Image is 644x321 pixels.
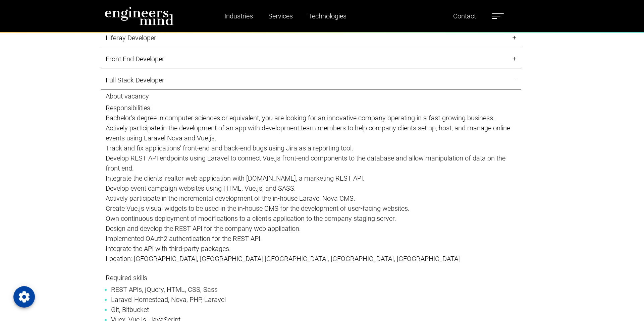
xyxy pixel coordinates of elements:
[106,244,516,254] p: Integrate the API with third-party packages.
[106,213,516,223] p: Own continuous deployment of modifications to a client's application to the company staging server.
[101,29,521,47] a: Liferay Developer
[111,295,511,305] li: Laravel Homestead, Nova, PHP, Laravel
[106,274,516,282] h5: Required skills
[222,8,256,24] a: Industries
[106,153,516,173] p: Develop REST API endpoints using Laravel to connect Vue.js front-end components to the database a...
[106,193,516,203] p: Actively participate in the incremental development of the in-house Laravel Nova CMS.
[266,8,296,24] a: Services
[101,71,521,89] a: Full Stack Developer
[106,113,516,123] p: Bachelor's degree in computer sciences or equivalent, you are looking for an innovative company o...
[106,103,516,113] p: Responsibilities:
[106,203,516,213] p: Create Vue.js visual widgets to be used in the in-house CMS for the development of user-facing we...
[106,92,516,100] h5: About vacancy
[106,123,516,143] p: Actively participate in the development of an app with development team members to help company c...
[105,7,174,25] img: logo
[111,305,511,315] li: Git, Bitbucket
[106,223,516,234] p: Design and develop the REST API for the company web application.
[106,173,516,183] p: Integrate the clients' realtor web application with [DOMAIN_NAME], a marketing REST API.
[106,143,516,153] p: Track and fix applications' front-end and back-end bugs using Jira as a reporting tool.
[106,254,516,264] p: Location: [GEOGRAPHIC_DATA], [GEOGRAPHIC_DATA] [GEOGRAPHIC_DATA], [GEOGRAPHIC_DATA], [GEOGRAPHIC_...
[106,234,516,244] p: Implemented OAuth2 authentication for the REST API.
[306,8,349,24] a: Technologies
[111,284,511,295] li: REST APIs, jQuery, HTML, CSS, Sass
[450,8,479,24] a: Contact
[106,183,516,193] p: Develop event campaign websites using HTML, Vue.js, and SASS.
[101,50,521,68] a: Front End Developer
